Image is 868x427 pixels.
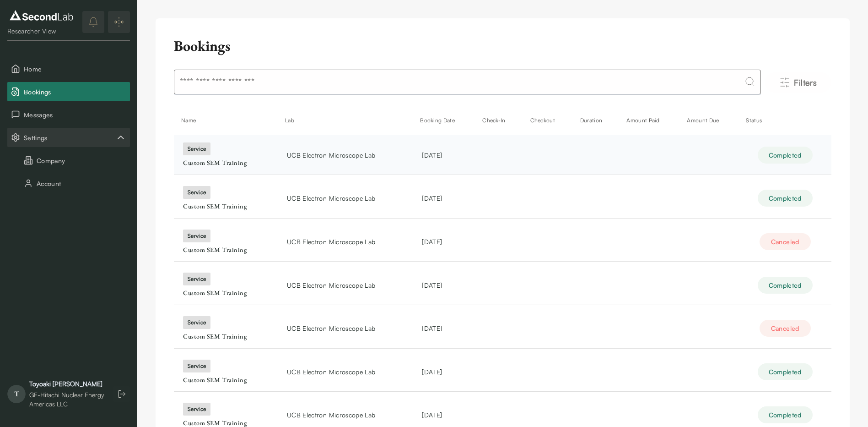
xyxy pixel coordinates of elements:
[278,109,413,131] th: Lab
[183,317,269,341] a: serviceCustom SEM Training
[758,406,813,423] div: Completed
[183,230,269,254] a: serviceCustom SEM Training
[758,190,813,207] div: Completed
[422,367,466,377] div: [DATE]
[794,76,817,89] span: Filters
[422,323,466,333] div: [DATE]
[7,27,75,36] div: Researcher View
[287,367,375,377] span: UCB Electron Microscope Lab
[760,233,811,250] div: Canceled
[183,273,210,285] div: service
[287,280,375,290] span: UCB Electron Microscope Lab
[24,64,126,74] span: Home
[287,410,375,420] span: UCB Electron Microscope Lab
[765,72,831,93] button: Filters
[183,142,210,155] div: service
[619,109,679,131] th: Amount Paid
[7,8,75,23] img: logo
[183,186,210,199] div: service
[422,150,466,160] div: [DATE]
[287,150,375,160] span: UCB Electron Microscope Lab
[758,147,813,164] div: Completed
[82,11,104,33] button: notifications
[739,109,831,131] th: Status
[287,323,375,333] span: UCB Electron Microscope Lab
[422,280,466,290] div: [DATE]
[183,376,269,384] div: Custom SEM Training
[183,143,269,167] a: serviceCustom SEM Training
[7,128,130,147] div: Settings sub items
[475,109,523,131] th: Check-In
[183,203,269,211] div: Custom SEM Training
[24,110,126,120] span: Messages
[7,82,130,101] button: Bookings
[24,87,126,97] span: Bookings
[7,128,130,147] button: Settings
[113,386,130,402] button: Log out
[523,109,573,131] th: Checkout
[287,193,375,203] span: UCB Electron Microscope Lab
[183,187,269,211] a: serviceCustom SEM Training
[7,151,130,170] button: Company
[183,333,269,341] div: Custom SEM Training
[7,174,130,193] button: Account
[183,159,269,167] div: Custom SEM Training
[174,37,231,55] h2: Bookings
[422,193,466,203] div: [DATE]
[183,274,269,297] a: serviceCustom SEM Training
[183,230,210,242] div: service
[422,410,466,420] div: [DATE]
[183,360,210,372] div: service
[183,403,210,416] div: service
[183,289,269,297] div: Custom SEM Training
[183,246,269,254] div: Custom SEM Training
[287,237,375,246] span: UCB Electron Microscope Lab
[7,105,130,124] button: Messages
[413,109,475,131] th: Booking Date
[29,390,104,409] div: GE-Hitachi Nuclear Energy Americas LLC
[7,385,26,403] span: T
[758,363,813,380] div: Completed
[174,109,278,131] th: Name
[758,277,813,294] div: Completed
[679,109,739,131] th: Amount Due
[183,316,210,329] div: service
[183,361,269,384] a: serviceCustom SEM Training
[7,59,130,78] button: Home
[422,237,466,246] div: [DATE]
[29,379,104,389] div: Toyoaki [PERSON_NAME]
[760,320,811,337] div: Canceled
[108,11,130,33] button: Expand/Collapse sidebar
[24,133,115,142] span: Settings
[573,109,620,131] th: Duration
